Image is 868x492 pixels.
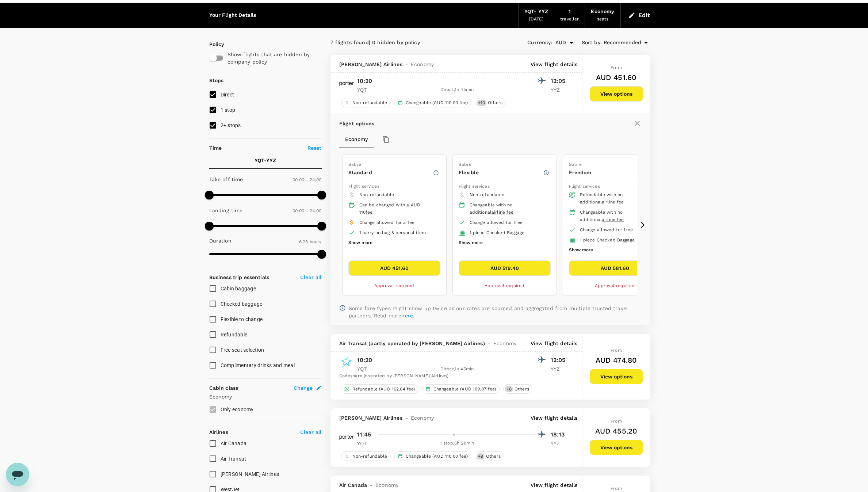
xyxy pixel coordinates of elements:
span: 1 piece Checked Baggage [470,230,524,235]
div: [DATE] [529,16,544,23]
span: + 8 [505,386,513,392]
p: Economy [209,393,322,400]
p: 10:20 [357,356,372,365]
p: 11:45 [357,430,371,439]
p: Clear all [300,274,321,281]
span: Complimentary drinks and meal [221,362,295,368]
span: Direct [221,92,234,98]
span: Cabin baggage [221,286,256,291]
span: From [611,486,622,491]
div: Non-refundable [341,98,391,107]
span: Approval required [374,283,414,288]
span: Non-refundable [349,453,390,459]
div: Codeshare (operated by [PERSON_NAME] Airlines) [339,373,569,380]
span: Change allowed for free [470,220,523,225]
a: here [401,313,413,319]
div: Refundable with no additional [580,191,655,206]
button: Economy [339,131,374,148]
div: Changeable (AUD 110.00 fee) [394,451,471,461]
span: Refundable (AUD 162.84 fee) [349,386,418,392]
p: View flight details [531,340,578,347]
span: Changeable (AUD 110.00 fee) [403,100,471,106]
div: Can be changed with a AUD 110 [359,202,435,216]
span: - [402,414,411,422]
iframe: Button to launch messaging window [6,463,29,486]
span: Sabre [569,162,582,167]
span: - [485,340,493,347]
div: Changeable with no additional [580,209,655,224]
strong: Business trip essentials [209,274,269,280]
span: Sort by : [582,39,602,47]
span: Refundable [221,332,248,337]
div: Refundable (AUD 162.84 fee) [341,384,418,394]
span: fee [366,210,372,215]
p: YQT [357,440,375,447]
p: 12:05 [551,356,569,365]
span: Economy [411,61,434,68]
p: YYZ [551,365,569,373]
p: Flight options [339,120,375,127]
span: airline fee [492,210,514,215]
span: 1 piece Checked Baggage [580,237,635,243]
div: Direct , 1h 45min [380,86,535,94]
p: Show flights that are hidden by company policy [227,51,317,65]
span: Flight services [569,184,600,189]
span: Sabre [459,162,472,167]
span: Non-refundable [470,192,505,197]
span: Only economy [221,407,254,412]
img: TS [339,355,354,370]
p: Duration [209,237,232,244]
span: Economy [411,414,434,422]
span: + 10 [477,100,486,106]
div: Your Flight Details [209,11,256,19]
button: Show more [348,238,372,248]
p: View flight details [531,61,578,68]
div: Changeable (AUD 110.00 fee) [394,98,471,107]
span: Change allowed for free [580,227,633,232]
strong: Cabin class [209,385,238,391]
img: PD [339,76,354,91]
p: 10:20 [357,77,372,85]
span: Others [512,386,532,392]
span: From [611,65,622,70]
span: Others [485,100,505,106]
p: 18:13 [551,430,569,439]
p: 12:05 [551,77,569,85]
button: View options [590,86,643,102]
p: Freedom [569,169,653,176]
span: - [367,481,375,489]
span: 1 carry on bag & personal item [359,230,426,235]
span: Air Transat [221,456,246,462]
span: Sabre [348,162,362,167]
span: Air Canada [339,481,367,489]
button: Edit [627,9,653,21]
span: airline fee [602,199,624,205]
span: Changeable (AUD 110.00 fee) [403,453,471,459]
span: [PERSON_NAME] Airlines [221,471,279,477]
span: 2+ stops [221,122,241,128]
p: Policy [209,41,216,48]
span: Flight services [348,184,379,189]
strong: Airlines [209,429,228,435]
button: Show more [569,245,593,255]
span: Flight services [459,184,490,189]
span: Checked baggage [221,301,263,307]
span: Air Transat (partly operated by [PERSON_NAME] Airlines) [339,340,485,347]
span: Economy [493,340,516,347]
p: Clear all [300,428,321,436]
div: YQT - YYZ [524,8,548,16]
p: Standard [348,169,433,176]
span: Recommended [604,39,642,47]
div: +8Others [503,384,532,394]
span: [PERSON_NAME] Airlines [339,414,402,422]
div: traveller [560,16,579,23]
div: Non-refundable [341,451,391,461]
p: Some fare types might show up twice as our rates are sourced and aggregated from multiple trusted... [349,305,642,319]
p: YYZ [551,86,569,94]
strong: Stops [209,77,224,83]
div: 7 flights found | 0 hidden by policy [330,39,490,47]
p: Landing time [209,207,243,214]
img: PD [339,430,354,445]
div: 1 stop , 6h 28min [380,440,535,447]
span: Change allowed for a fee [359,220,415,225]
